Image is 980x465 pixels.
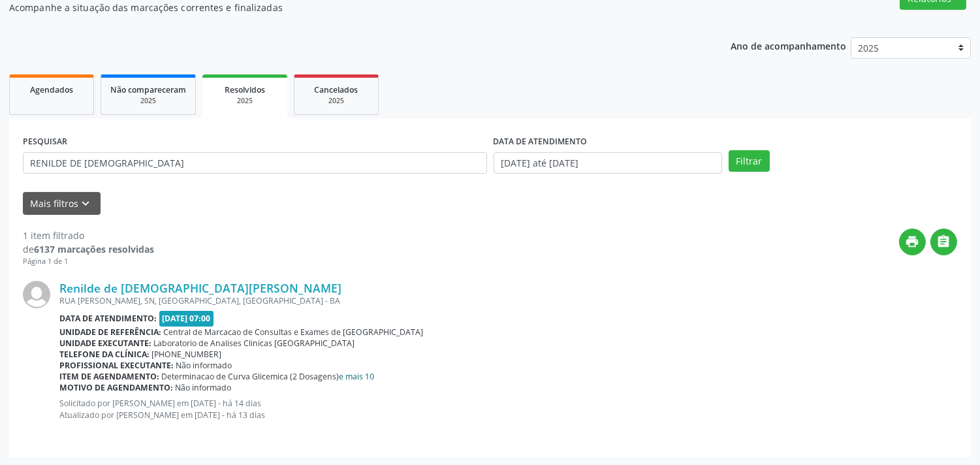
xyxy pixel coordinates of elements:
span: Não informado [176,382,232,393]
span: [DATE] 07:00 [159,311,214,326]
span: Não informado [176,360,232,371]
span: Determinacao de Curva Glicemica (2 Dosagens) [162,371,375,382]
input: Selecione um intervalo [494,152,722,174]
strong: 6137 marcações resolvidas [34,243,154,255]
span: [PHONE_NUMBER] [152,349,222,360]
div: 1 item filtrado [23,229,154,242]
p: Acompanhe a situação das marcações correntes e finalizadas [9,1,682,14]
p: Solicitado por [PERSON_NAME] em [DATE] - há 14 dias Atualizado por [PERSON_NAME] em [DATE] - há 1... [59,398,957,420]
i: print [906,234,920,249]
button: Filtrar [729,150,770,172]
p: Ano de acompanhamento [731,37,846,54]
span: Resolvidos [225,84,265,95]
i: keyboard_arrow_down [79,197,93,211]
b: Item de agendamento: [59,371,159,382]
b: Motivo de agendamento: [59,382,173,393]
span: Laboratorio de Analises Clinicas [GEOGRAPHIC_DATA] [154,338,355,349]
b: Unidade executante: [59,338,151,349]
span: Agendados [30,84,73,95]
span: Central de Marcacao de Consultas e Exames de [GEOGRAPHIC_DATA] [164,327,424,338]
div: RUA [PERSON_NAME], SN, [GEOGRAPHIC_DATA], [GEOGRAPHIC_DATA] - BA [59,295,957,306]
span: Não compareceram [110,84,186,95]
b: Profissional executante: [59,360,174,371]
a: e mais 10 [340,371,375,382]
button:  [930,229,957,255]
button: print [899,229,926,255]
b: Data de atendimento: [59,313,157,324]
div: 2025 [110,96,186,106]
div: 2025 [212,96,278,106]
input: Nome, CNS [23,152,487,174]
a: Renilde de [DEMOGRAPHIC_DATA][PERSON_NAME] [59,281,341,295]
button: Mais filtroskeyboard_arrow_down [23,192,101,215]
span: Cancelados [315,84,358,95]
b: Unidade de referência: [59,327,161,338]
b: Telefone da clínica: [59,349,150,360]
div: de [23,242,154,256]
div: 2025 [304,96,369,106]
i:  [937,234,951,249]
label: PESQUISAR [23,132,67,152]
img: img [23,281,50,308]
div: Página 1 de 1 [23,256,154,267]
label: DATA DE ATENDIMENTO [494,132,588,152]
